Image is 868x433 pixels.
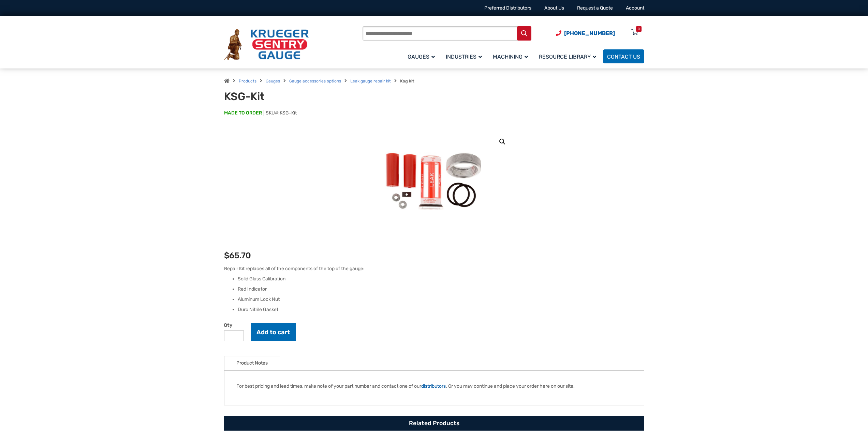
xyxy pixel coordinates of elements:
p: For best pricing and lead times, make note of your part number and contact one of our . Or you ma... [236,383,632,390]
p: Repair Kit replaces all of the components of the top of the gauge: [224,265,644,272]
span: KSG-Kit [280,110,297,116]
li: Duro Nitrile Gasket [238,306,644,313]
a: Machining [489,48,535,64]
li: Aluminum Lock Nut [238,296,644,303]
a: Preferred Distributors [484,5,531,11]
h1: KSG-Kit [224,90,392,103]
a: Industries [442,48,489,64]
span: Machining [493,53,528,60]
a: Gauge accessories options [289,79,341,83]
a: Products [239,79,256,83]
li: Solid Glass Calibration [238,276,644,282]
a: Request a Quote [577,5,613,11]
a: Leak gauge repair kit [350,79,391,83]
strong: Ksg kit [400,79,414,83]
a: Product Notes [236,356,268,370]
a: Gauges [266,79,280,83]
h2: Related Products [224,416,644,431]
span: MADE TO ORDER [224,110,262,117]
span: Resource Library [539,53,596,60]
a: Resource Library [535,48,603,64]
span: SKU#: [264,110,297,116]
a: About Us [544,5,564,11]
li: Red Indicator [238,286,644,293]
a: distributors [421,383,446,389]
span: Gauges [408,53,435,60]
a: Contact Us [603,49,644,63]
img: Krueger Sentry Gauge [224,29,309,60]
a: Account [626,5,644,11]
span: Industries [446,53,482,60]
span: Contact Us [607,53,640,60]
span: [PHONE_NUMBER] [564,30,615,36]
input: Product quantity [224,330,244,341]
button: Add to cart [251,323,296,341]
a: Gauges [403,48,442,64]
bdi: 65.70 [224,251,251,260]
a: Phone Number (920) 434-8860 [556,29,615,37]
span: $ [224,251,229,260]
div: 0 [638,26,640,32]
a: View full-screen image gallery [496,136,509,148]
